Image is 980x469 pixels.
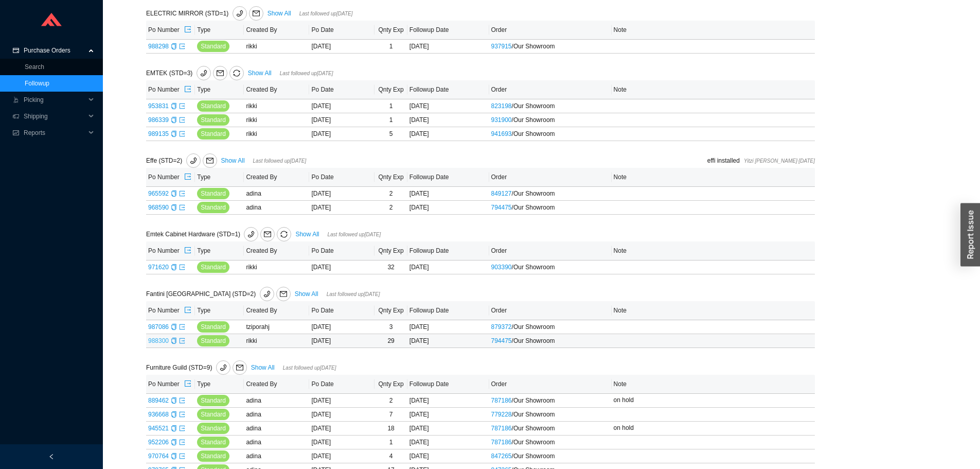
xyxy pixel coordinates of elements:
[375,408,407,422] td: 7
[203,153,217,168] button: mail
[201,129,226,139] span: Standard
[244,80,309,99] th: Created By
[249,6,263,21] button: mail
[179,397,185,404] a: export
[197,262,229,273] button: Standard
[201,262,226,272] span: Standard
[179,323,185,331] a: export
[201,451,226,461] span: Standard
[201,188,226,199] span: Standard
[201,423,226,433] span: Standard
[12,47,20,54] span: credit-card
[179,102,185,110] a: export
[612,21,815,40] th: Note
[244,449,309,463] td: adina
[184,82,192,97] button: export
[309,99,375,113] td: [DATE]
[148,425,169,432] a: 945521
[197,100,229,112] button: Standard
[171,115,177,125] div: Copy
[489,301,612,320] th: Order
[179,190,185,197] span: export
[489,127,612,141] td: / Our Showroom
[244,301,309,320] th: Created By
[489,408,612,422] td: / Our Showroom
[197,114,229,126] button: Standard
[197,66,211,80] button: phone
[375,113,407,127] td: 1
[327,291,380,297] span: Last followed up [DATE]
[489,168,612,187] th: Order
[148,337,169,344] a: 988300
[171,451,177,461] div: Copy
[244,113,309,127] td: rikki
[489,422,612,436] td: / Our Showroom
[171,336,177,346] div: Copy
[146,70,246,77] span: EMTEK (STD=3)
[25,80,49,87] a: Followup
[184,23,192,37] button: export
[491,204,512,211] a: 794475
[24,125,85,141] span: Reports
[409,262,487,272] div: [DATE]
[179,130,185,137] a: export
[179,453,185,459] span: export
[309,422,375,436] td: [DATE]
[184,170,192,184] button: export
[244,201,309,215] td: adina
[491,323,512,331] a: 879372
[744,158,815,164] span: Yitzi [PERSON_NAME] · [DATE]
[375,187,407,201] td: 2
[375,334,407,348] td: 29
[244,320,309,334] td: tziporahj
[197,450,229,462] button: Standard
[216,360,230,375] button: phone
[491,190,512,197] a: 849127
[148,439,169,446] a: 952206
[171,322,177,332] div: Copy
[250,10,263,17] span: mail
[277,231,291,238] span: sync
[248,70,272,77] a: Show All
[201,437,226,447] span: Standard
[171,425,177,431] span: copy
[148,264,169,271] a: 971620
[277,227,291,241] button: sync
[179,411,185,418] a: export
[491,397,512,404] a: 787186
[375,40,407,54] td: 1
[244,408,309,422] td: adina
[489,449,612,463] td: / Our Showroom
[309,187,375,201] td: [DATE]
[230,70,243,77] span: sync
[197,409,229,420] button: Standard
[489,99,612,113] td: / Our Showroom
[197,321,229,333] button: Standard
[612,168,815,187] th: Note
[276,287,291,301] button: mail
[146,290,293,298] span: Fantini [GEOGRAPHIC_DATA] (STD=2)
[244,21,309,40] th: Created By
[489,320,612,334] td: / Our Showroom
[491,43,512,50] a: 937915
[146,80,195,99] th: Po Number
[171,129,177,139] div: Copy
[146,21,195,40] th: Po Number
[171,439,177,445] span: copy
[203,157,217,164] span: mail
[179,131,185,137] span: export
[201,202,226,213] span: Standard
[195,168,244,187] th: Type
[197,335,229,346] button: Standard
[244,260,309,274] td: rikki
[375,301,407,320] th: Qnty Exp
[409,188,487,199] div: [DATE]
[489,201,612,215] td: / Our Showroom
[536,155,815,166] div: effi installed
[375,320,407,334] td: 3
[179,204,185,211] span: export
[260,290,274,298] span: phone
[489,436,612,449] td: / Our Showroom
[148,204,169,211] a: 968590
[489,375,612,394] th: Order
